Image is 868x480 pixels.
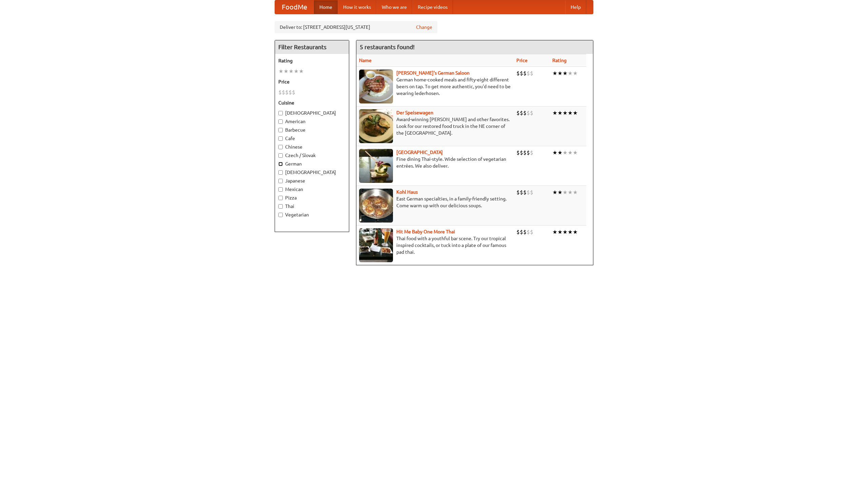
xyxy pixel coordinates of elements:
label: Czech / Slovak [278,152,346,159]
input: Vegetarian [278,213,283,217]
label: Vegetarian [278,211,346,218]
input: American [278,119,283,124]
li: $ [523,189,527,196]
li: $ [523,149,527,156]
li: ★ [557,228,563,236]
li: $ [527,189,530,196]
li: $ [530,70,533,77]
img: kohlhaus.jpg [359,189,393,223]
li: ★ [568,189,573,196]
a: Der Speisewagen [396,110,433,115]
p: Thai food with a youthful bar scene. Try our tropical inspired cocktails, or tuck into a plate of... [359,235,511,255]
li: $ [527,109,530,117]
a: Help [565,0,586,14]
li: ★ [294,68,299,75]
li: $ [527,149,530,156]
li: ★ [573,109,578,117]
label: Mexican [278,186,346,193]
li: $ [278,89,282,96]
b: [PERSON_NAME]'s German Saloon [396,70,470,76]
label: [DEMOGRAPHIC_DATA] [278,169,346,176]
input: German [278,162,283,166]
div: Deliver to: [STREET_ADDRESS][US_STATE] [275,21,437,33]
a: [GEOGRAPHIC_DATA] [396,150,443,155]
p: Fine dining Thai-style. Wide selection of vegetarian entrées. We also deliver. [359,156,511,169]
li: $ [516,149,520,156]
a: Rating [552,58,567,63]
label: Japanese [278,177,346,184]
ng-pluralize: 5 restaurants found! [360,44,415,50]
li: ★ [299,68,304,75]
li: $ [523,70,527,77]
li: $ [523,228,527,236]
a: How it works [338,0,376,14]
li: $ [520,149,523,156]
li: ★ [563,70,568,77]
a: Who we are [376,0,412,14]
input: Cafe [278,136,283,141]
li: $ [282,89,285,96]
h4: Filter Restaurants [275,40,349,54]
img: babythai.jpg [359,228,393,262]
input: [DEMOGRAPHIC_DATA] [278,170,283,175]
li: ★ [568,228,573,236]
a: Recipe videos [412,0,453,14]
li: ★ [568,70,573,77]
a: Kohl Haus [396,189,418,195]
label: [DEMOGRAPHIC_DATA] [278,110,346,116]
a: Price [516,58,528,63]
h5: Rating [278,57,346,64]
li: $ [292,89,295,96]
input: Czech / Slovak [278,153,283,158]
input: Thai [278,204,283,209]
input: Chinese [278,145,283,149]
li: $ [523,109,527,117]
li: $ [527,228,530,236]
li: ★ [563,189,568,196]
li: ★ [283,68,289,75]
a: Name [359,58,372,63]
li: $ [285,89,289,96]
label: Cafe [278,135,346,142]
li: ★ [568,109,573,117]
li: $ [516,228,520,236]
label: Pizza [278,194,346,201]
li: $ [289,89,292,96]
li: ★ [563,109,568,117]
li: ★ [552,109,557,117]
li: $ [516,189,520,196]
a: FoodMe [275,0,314,14]
img: satay.jpg [359,149,393,183]
li: $ [530,228,533,236]
li: ★ [557,149,563,156]
li: $ [530,149,533,156]
li: ★ [557,70,563,77]
li: ★ [557,109,563,117]
li: $ [530,109,533,117]
a: Hit Me Baby One More Thai [396,229,455,234]
li: ★ [573,228,578,236]
li: $ [527,70,530,77]
img: esthers.jpg [359,70,393,103]
label: Thai [278,203,346,210]
input: Barbecue [278,128,283,132]
label: American [278,118,346,125]
li: ★ [289,68,294,75]
label: Chinese [278,143,346,150]
input: Japanese [278,179,283,183]
li: ★ [552,189,557,196]
li: ★ [557,189,563,196]
img: speisewagen.jpg [359,109,393,143]
p: German home-cooked meals and fifty-eight different beers on tap. To get more authentic, you'd nee... [359,76,511,97]
label: German [278,160,346,167]
li: ★ [552,70,557,77]
li: ★ [568,149,573,156]
li: ★ [573,70,578,77]
input: Pizza [278,196,283,200]
input: Mexican [278,187,283,192]
li: ★ [552,149,557,156]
